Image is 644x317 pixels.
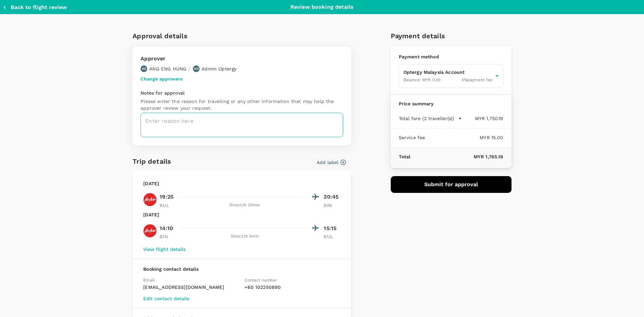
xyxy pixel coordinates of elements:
p: [EMAIL_ADDRESS][DOMAIN_NAME] [143,284,239,290]
div: Direct , 1h 5min [180,233,309,240]
p: Admin Optergy [202,65,236,72]
p: MYR 1,765.19 [410,153,503,160]
span: Balance : MYR 0.00 [404,77,441,82]
p: + 60 102250890 [245,284,340,290]
button: Total fare (2 traveller(s)) [399,115,462,122]
p: Price summary [399,100,503,107]
p: KUL [324,233,340,240]
div: Optergy Malaysia AccountBalance: MYR 0.000%payment fee [399,64,503,88]
div: Direct , 1h 20min [180,202,309,209]
p: ANG ENG HUNG [149,65,186,72]
p: 20:45 [324,193,340,201]
p: Payment method [399,53,503,60]
button: Change approvers [141,76,182,82]
p: MYR 15.00 [425,134,503,141]
p: Review booking details [290,3,354,11]
img: AK [143,193,157,206]
p: Booking contact details [143,266,340,272]
p: Service fee [399,134,425,141]
p: AE [142,66,146,71]
p: Total [399,153,411,160]
p: Optergy Malaysia Account [404,69,493,75]
button: Edit contact details [143,296,189,301]
h6: Approval details [132,31,351,41]
span: 0 % payment fee [462,77,493,82]
p: KUL [160,202,176,209]
img: AK [143,224,157,237]
p: SIN [324,202,340,209]
h6: Trip details [132,156,171,167]
p: 14:10 [160,224,173,232]
h6: Payment details [391,31,512,41]
p: [DATE] [143,211,159,218]
span: Contact number [245,278,277,282]
button: Submit for approval [391,176,512,193]
p: 15:15 [324,224,340,232]
p: Please enter the reason for travelling or any other information that may help the approver review... [141,98,343,111]
button: Back to flight review [3,4,67,11]
p: Notes for approval [141,90,343,96]
span: Email [143,278,155,282]
p: [DATE] [143,180,159,187]
p: 19:25 [160,193,173,201]
p: AO [194,66,199,71]
button: View flight details [143,247,185,252]
p: / [188,65,190,72]
p: Total fare (2 traveller(s)) [399,115,454,122]
p: SIN [160,233,176,240]
p: MYR 1,750.19 [462,115,503,122]
button: Add label [317,159,346,166]
p: Approver [141,55,236,63]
